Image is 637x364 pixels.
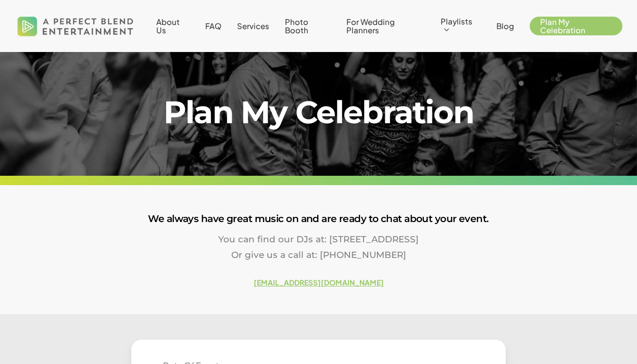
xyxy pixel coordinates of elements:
[237,22,269,30] a: Services
[496,21,514,31] span: Blog
[131,97,506,128] h1: Plan My Celebration
[441,17,481,35] a: Playlists
[540,17,585,35] span: Plan My Celebration
[205,21,221,31] span: FAQ
[254,278,384,287] a: [EMAIL_ADDRESS][DOMAIN_NAME]
[285,17,308,35] span: Photo Booth
[530,18,622,34] a: Plan My Celebration
[346,18,426,34] a: For Wedding Planners
[156,18,189,34] a: About Us
[15,7,136,45] img: A Perfect Blend Entertainment
[346,17,395,35] span: For Wedding Planners
[237,21,269,31] span: Services
[496,22,514,30] a: Blog
[441,16,472,26] span: Playlists
[218,234,419,244] span: You can find our DJs at: [STREET_ADDRESS]
[285,18,331,34] a: Photo Booth
[205,22,221,30] a: FAQ
[231,250,406,260] span: Or give us a call at: [PHONE_NUMBER]
[156,17,180,35] span: About Us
